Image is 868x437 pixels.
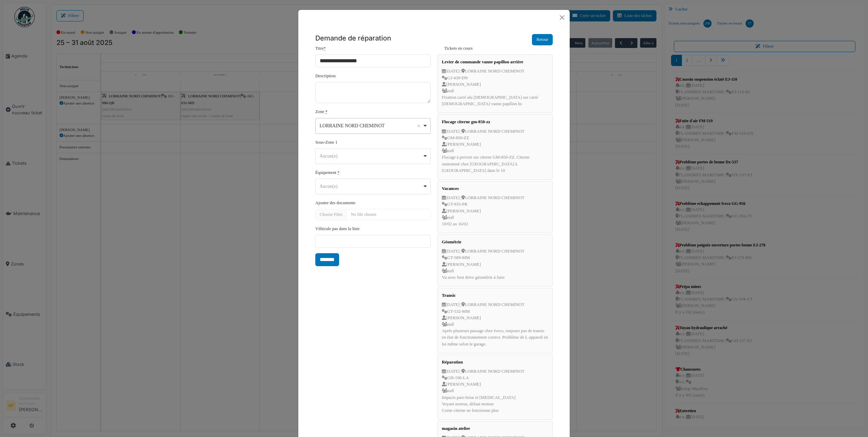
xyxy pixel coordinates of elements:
[440,367,550,414] div: [DATE] | LORRAINE NORD CHEMINOT GH-196-LA [PERSON_NAME] null
[440,117,550,127] div: Flocage citerne gm-850-zz
[315,139,337,146] label: Sous-Zone 1
[442,274,548,281] p: Vu avec best drive géométrie à faire
[437,234,553,287] a: Géométrie [DATE] |LORRAINE NORD CHEMINOT GT-589-MM [PERSON_NAME] null Vu avec best drive géométri...
[437,355,553,420] a: Réparation [DATE] |LORRAINE NORD CHEMINOT GH-196-LA [PERSON_NAME] null Impacts pare-brise et [MED...
[323,46,325,51] abbr: Requis
[442,154,548,174] p: Flocage à prevoir sur citerne GM-850-ZZ. Citerne stationnné chez [GEOGRAPHIC_DATA] à [GEOGRAPHIC_...
[440,193,550,227] div: [DATE] | LORRAINE NORD CHEMINOT GT-935-PR [PERSON_NAME] null
[320,183,422,190] div: Aucun(e)
[437,114,553,180] a: Flocage citerne gm-850-zz [DATE] |LORRAINE NORD CHEMINOT GM-850-ZZ [PERSON_NAME] null Flocage à p...
[437,54,553,113] a: Levier de commande vanne papillon arrière [DATE] |LORRAINE NORD CHEMINOT GJ-439-DN [PERSON_NAME] ...
[315,109,324,115] label: Zone
[440,291,550,300] div: Transic
[532,34,553,45] button: Retour
[440,238,550,247] div: Géométrie
[557,13,567,22] button: Close
[437,45,553,52] label: Tickets en cours
[325,109,328,114] abbr: required
[315,45,326,52] label: Titre
[315,200,355,206] label: Ajouter des documents
[320,152,422,160] div: Aucun(e)
[437,288,553,353] a: Transic [DATE] |LORRAINE NORD CHEMINOT GT-532-MM [PERSON_NAME] null Après plusieurs passage chez ...
[320,122,422,129] div: LORRAINE NORD CHEMINOT
[315,226,360,232] label: Véhicule pas dans la liste
[337,170,339,175] abbr: required
[315,73,336,79] label: Description
[440,300,550,347] div: [DATE] | LORRAINE NORD CHEMINOT GT-532-MM [PERSON_NAME] null
[440,424,550,433] div: magasin atelier
[442,394,548,414] p: Impacts pare-brise et [MEDICAL_DATA] Voyant moteur, défaut moteur Corne citerne ne fonctionne plus
[315,34,391,43] h5: Demande de réparation
[440,247,550,281] div: [DATE] | LORRAINE NORD CHEMINOT GT-589-MM [PERSON_NAME] null
[315,169,336,176] label: Équipement
[437,181,553,233] a: Vacances [DATE] |LORRAINE NORD CHEMINOT GT-935-PR [PERSON_NAME] null 10/02 au 16/02
[442,328,548,347] p: Après plusieurs passage chez Iveco, toujours pas de transic en état de fonctionnement correct. Pr...
[440,127,550,174] div: [DATE] | LORRAINE NORD CHEMINOT GM-850-ZZ [PERSON_NAME] null
[440,58,550,67] div: Levier de commande vanne papillon arrière
[440,67,550,107] div: [DATE] | LORRAINE NORD CHEMINOT GJ-439-DN [PERSON_NAME] null
[440,358,550,367] div: Réparation
[415,123,422,129] button: Remove item: '15877'
[440,184,550,193] div: Vacances
[442,221,548,227] p: 10/02 au 16/02
[442,94,548,107] p: Fixation carré alu [DEMOGRAPHIC_DATA] sur carré [DEMOGRAPHIC_DATA] vanne papillon hs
